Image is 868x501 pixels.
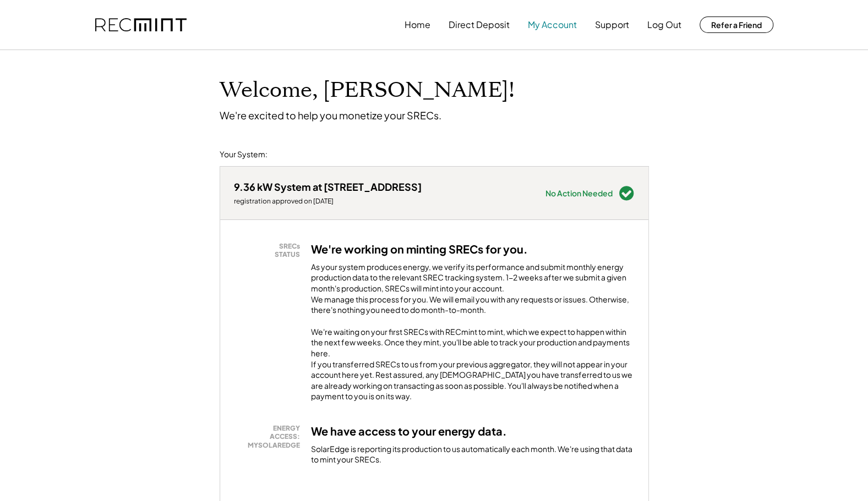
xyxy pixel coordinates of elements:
div: ENERGY ACCESS: MYSOLAREDGE [239,424,300,450]
div: registration approved on [DATE] [234,197,422,206]
div: We're excited to help you monetize your SRECs. [220,109,441,122]
div: We're waiting on your first SRECs with RECmint to mint, which we expect to happen within the next... [311,327,635,402]
button: Support [595,14,629,36]
h1: Welcome, [PERSON_NAME]! [220,78,515,103]
img: recmint-logotype%403x.png [95,18,187,32]
div: Your System: [220,149,268,160]
h3: We have access to your energy data. [311,424,507,438]
button: Refer a Friend [700,16,773,33]
div: No Action Needed [545,189,613,197]
div: SolarEdge is reporting its production to us automatically each month. We're using that data to mi... [311,444,635,465]
div: As your system produces energy, we verify its performance and submit monthly energy production da... [311,262,635,321]
button: Log Out [647,14,681,36]
button: Home [405,14,430,36]
h3: We're working on minting SRECs for you. [311,242,528,256]
button: Direct Deposit [449,14,510,36]
div: 9.36 kW System at [STREET_ADDRESS] [234,180,422,193]
button: My Account [528,14,577,36]
div: SRECs STATUS [239,242,300,259]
